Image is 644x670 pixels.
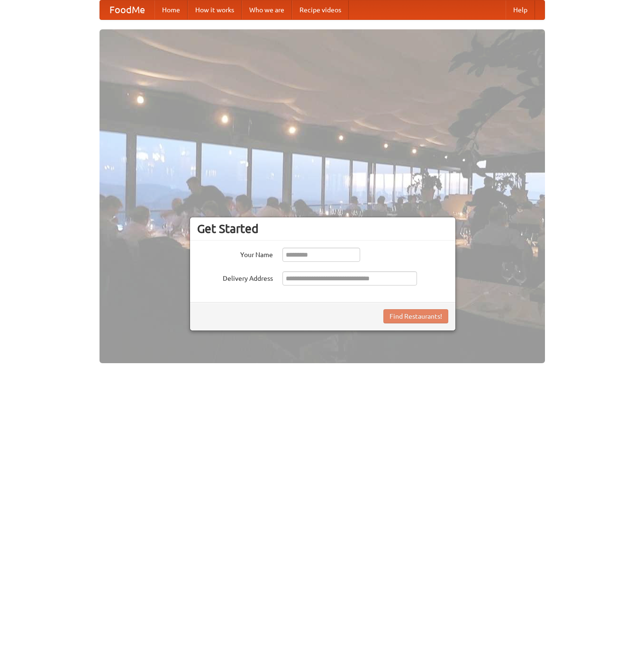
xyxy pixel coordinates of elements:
[188,0,242,19] a: How it works
[197,271,273,283] label: Delivery Address
[383,309,448,323] button: Find Restaurants!
[197,222,448,236] h3: Get Started
[154,0,188,19] a: Home
[292,0,349,19] a: Recipe videos
[506,0,535,19] a: Help
[197,248,273,259] label: Your Name
[242,0,292,19] a: Who we are
[100,0,154,19] a: FoodMe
